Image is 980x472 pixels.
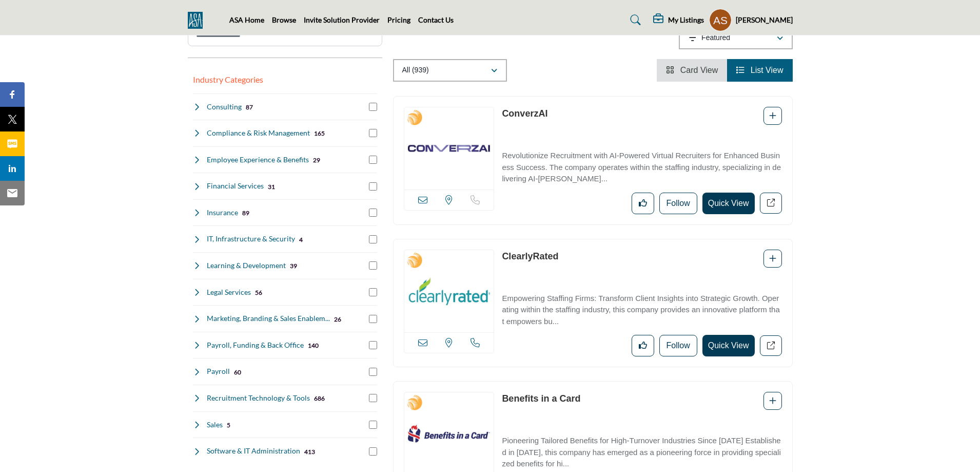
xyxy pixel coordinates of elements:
a: View Card [666,66,718,74]
h5: [PERSON_NAME] [736,15,793,25]
div: 686 Results For Recruitment Technology & Tools [314,393,325,403]
div: 26 Results For Marketing, Branding & Sales Enablement [334,314,341,324]
a: View List [736,66,783,74]
div: My Listings [653,14,704,26]
input: Select Sales checkbox [369,421,377,429]
a: Redirect to listing [760,193,782,214]
h4: Payroll, Funding & Back Office: Comprehensive back-office support including payroll processing an... [207,340,304,350]
b: 140 [308,342,319,349]
b: 5 [227,422,230,429]
img: Site Logo [188,12,208,29]
b: 39 [290,262,297,270]
img: 2025 Staffing World Exhibitors Badge Icon [407,77,422,159]
a: Add To List [769,254,776,263]
h4: IT, Infrastructure & Security: Technology infrastructure, cybersecurity, and IT support services ... [207,234,295,244]
b: 87 [246,104,253,111]
div: 60 Results For Payroll [234,367,241,376]
b: 56 [255,289,262,296]
button: Follow [659,193,697,214]
div: 165 Results For Compliance & Risk Management [314,128,325,138]
p: Empowering Staffing Firms: Transform Client Insights into Strategic Growth. Operating within the ... [502,293,781,328]
p: Revolutionize Recruitment with AI-Powered Virtual Recruiters for Enhanced Business Success. The c... [502,150,781,185]
div: 5 Results For Sales [227,420,230,429]
button: Like listing [632,335,654,356]
h4: Legal Services: Employment law expertise and legal counsel focused on staffing industry regulations. [207,287,251,297]
b: 89 [242,210,249,217]
h4: Insurance: Specialized insurance coverage including professional liability and workers' compensat... [207,207,238,218]
input: Select Marketing, Branding & Sales Enablement checkbox [369,315,377,323]
h4: Consulting: Strategic advisory services to help staffing firms optimize operations and grow their... [207,102,242,112]
p: Benefits in a Card [502,392,580,426]
p: All (939) [402,65,429,75]
button: Like listing [632,193,654,214]
input: Select Legal Services checkbox [369,288,377,296]
button: Quick View [702,193,755,214]
p: Pioneering Tailored Benefits for High-Turnover Industries Since [DATE] Established in [DATE], thi... [502,435,781,470]
button: Quick View [702,335,755,356]
input: Select IT, Infrastructure & Security checkbox [369,235,377,243]
b: 29 [313,157,320,164]
span: Card View [680,66,718,74]
div: 29 Results For Employee Experience & Benefits [313,155,320,164]
div: 87 Results For Consulting [246,102,253,111]
input: Select Insurance checkbox [369,209,377,217]
input: Select Employee Experience & Benefits checkbox [369,156,377,164]
a: Pricing [387,15,410,24]
a: ASA Home [229,15,264,24]
img: 2025 Staffing World Exhibitors Badge Icon [407,219,422,301]
p: Featured [701,33,730,43]
h4: Recruitment Technology & Tools: Software platforms and digital tools to streamline recruitment an... [207,393,310,403]
a: Redirect to listing [760,335,782,356]
input: Select Software & IT Administration checkbox [369,447,377,456]
a: Empowering Staffing Firms: Transform Client Insights into Strategic Growth. Operating within the ... [502,287,781,328]
div: 31 Results For Financial Services [268,182,275,191]
h4: Software & IT Administration: Software solutions and IT management services designed for staffing... [207,446,300,456]
input: Select Consulting checkbox [369,103,377,111]
button: Industry Categories [193,73,263,86]
div: 39 Results For Learning & Development [290,261,297,270]
b: 686 [314,395,325,402]
a: ConverzAI [502,108,547,119]
input: Select Recruitment Technology & Tools checkbox [369,394,377,402]
a: Invite Solution Provider [304,15,380,24]
li: List View [727,59,792,82]
button: All (939) [393,59,507,82]
h4: Financial Services: Banking, accounting, and financial planning services tailored for staffing co... [207,181,264,191]
h4: Learning & Development: Training programs and educational resources to enhance staffing professio... [207,260,286,271]
input: Select Payroll, Funding & Back Office checkbox [369,341,377,349]
input: Select Learning & Development checkbox [369,261,377,270]
img: 2025 Staffing World Exhibitors Badge Icon [407,362,422,444]
input: Select Compliance & Risk Management checkbox [369,129,377,137]
h4: Employee Experience & Benefits: Solutions for enhancing workplace culture, employee satisfaction,... [207,155,309,165]
h4: Compliance & Risk Management: Services to ensure staffing companies meet regulatory requirements ... [207,128,310,138]
div: 89 Results For Insurance [242,208,249,217]
div: 4 Results For IT, Infrastructure & Security [299,235,303,244]
img: ConverzAI [404,107,494,190]
b: 60 [234,369,241,376]
li: Card View [657,59,727,82]
b: 413 [304,448,315,456]
img: ClearlyRated [404,250,494,332]
a: Search [620,12,648,28]
h4: Payroll: Dedicated payroll processing services for staffing companies. [207,366,230,376]
b: 26 [334,316,341,323]
a: Add To List [769,397,776,405]
h5: My Listings [668,15,704,25]
a: Add To List [769,111,776,120]
input: Select Payroll checkbox [369,368,377,376]
div: 413 Results For Software & IT Administration [304,447,315,456]
a: ClearlyRated [502,251,558,261]
h4: Sales: Sales training, lead generation, and customer relationship management solutions for staffi... [207,420,223,430]
b: 165 [314,130,325,137]
a: Browse [272,15,296,24]
a: Benefits in a Card [502,393,580,404]
div: 140 Results For Payroll, Funding & Back Office [308,341,319,350]
button: Featured [679,27,793,49]
b: 4 [299,236,303,243]
h4: Marketing, Branding & Sales Enablement: Marketing strategies, brand development, and sales tools ... [207,313,330,324]
div: 56 Results For Legal Services [255,288,262,297]
a: Contact Us [418,15,454,24]
button: Show hide supplier dropdown [709,9,732,31]
button: Follow [659,335,697,356]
